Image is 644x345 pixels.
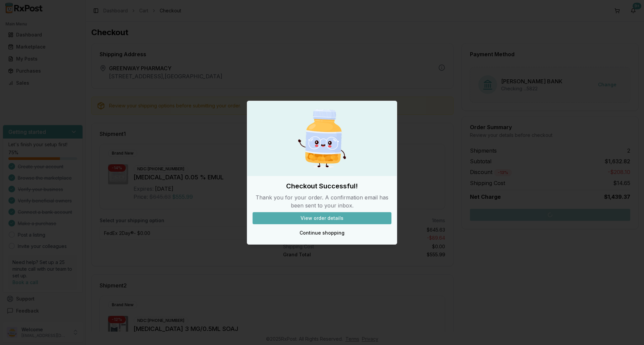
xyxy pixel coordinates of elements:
button: Continue shopping [253,227,391,239]
p: Thank you for your order. A confirmation email has been sent to your inbox. [253,193,391,209]
img: Happy Pill Bottle [290,106,354,171]
iframe: Intercom live chat [621,322,637,338]
h2: Checkout Successful! [253,181,391,191]
button: View order details [253,212,391,224]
